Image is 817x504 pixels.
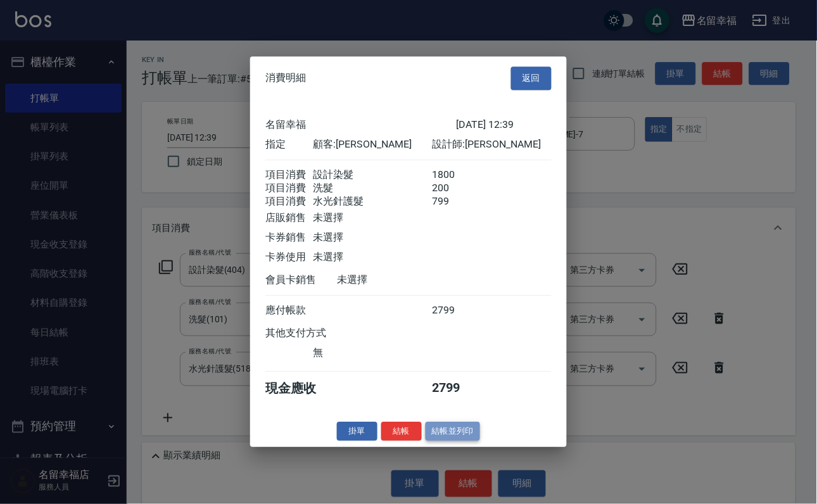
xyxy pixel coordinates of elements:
div: 項目消費 [265,195,313,208]
span: 消費明細 [265,72,306,85]
div: 現金應收 [265,380,337,397]
div: 未選擇 [313,251,432,264]
div: 200 [433,182,480,195]
div: 其他支付方式 [265,327,361,340]
div: 未選擇 [337,274,456,287]
div: 設計染髮 [313,168,432,182]
div: 1800 [433,168,480,182]
div: 未選擇 [313,231,432,244]
button: 掛單 [337,422,377,441]
div: 卡券銷售 [265,231,313,244]
div: 項目消費 [265,182,313,195]
div: 水光針護髮 [313,195,432,208]
button: 結帳並列印 [426,422,481,441]
div: 店販銷售 [265,211,313,225]
div: 設計師: [PERSON_NAME] [433,138,552,151]
div: 會員卡銷售 [265,274,337,287]
div: 799 [433,195,480,208]
div: 卡券使用 [265,251,313,264]
div: 2799 [433,304,480,317]
div: 無 [313,346,432,360]
button: 結帳 [381,422,422,441]
button: 返回 [511,66,552,90]
div: [DATE] 12:39 [456,118,552,132]
div: 洗髮 [313,182,432,195]
div: 應付帳款 [265,304,313,317]
div: 項目消費 [265,168,313,182]
div: 2799 [433,380,480,397]
div: 指定 [265,138,313,151]
div: 顧客: [PERSON_NAME] [313,138,432,151]
div: 名留幸福 [265,118,456,132]
div: 未選擇 [313,211,432,225]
